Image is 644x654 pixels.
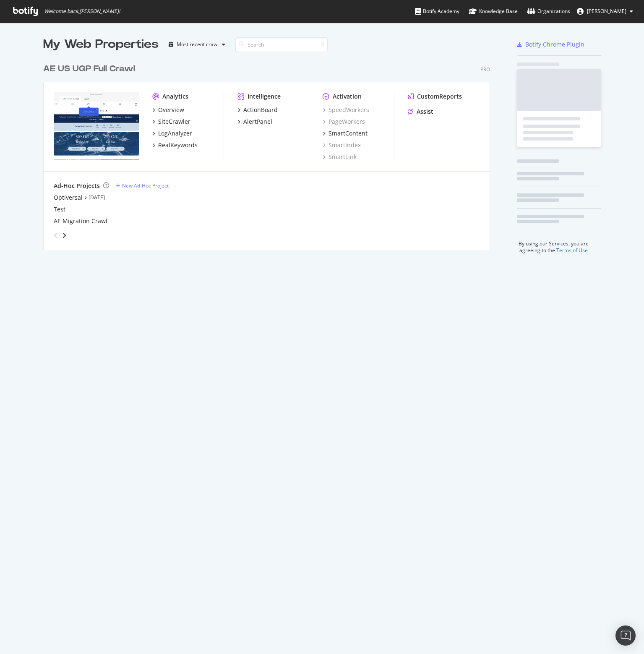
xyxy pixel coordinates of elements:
[152,141,198,149] a: RealKeywords
[43,63,135,75] div: AE US UGP Full Crawl
[480,66,490,73] div: Pro
[158,141,198,149] div: RealKeywords
[408,92,462,101] a: CustomReports
[329,129,368,138] div: SmartContent
[506,236,601,254] div: By using our Services, you are agreeing to the
[152,106,184,114] a: Overview
[162,92,188,101] div: Analytics
[50,229,61,242] div: angle-left
[43,36,159,53] div: My Web Properties
[54,92,139,160] img: www.ae.com
[408,107,433,116] a: Assist
[323,129,368,138] a: SmartContent
[517,40,584,49] a: Botify Chrome Plugin
[235,37,328,52] input: Search
[323,106,369,114] a: SpeedWorkers
[527,7,570,16] div: Organizations
[122,182,169,189] div: New Ad-Hoc Project
[469,7,518,16] div: Knowledge Base
[89,194,105,201] a: [DATE]
[525,40,584,49] div: Botify Chrome Plugin
[417,92,462,101] div: CustomReports
[54,205,65,214] a: Test
[61,231,67,240] div: angle-right
[243,117,272,126] div: AlertPanel
[556,247,588,254] a: Terms of Use
[54,182,100,190] div: Ad-Hoc Projects
[570,5,640,18] button: [PERSON_NAME]
[587,8,626,15] span: Eric Hammond
[237,117,272,126] a: AlertPanel
[177,42,219,47] div: Most recent crawl
[158,117,190,126] div: SiteCrawler
[615,625,636,646] div: Open Intercom Messenger
[237,106,278,114] a: ActionBoard
[43,53,497,250] div: grid
[248,92,281,101] div: Intelligence
[158,129,192,138] div: LogAnalyzer
[417,107,433,116] div: Assist
[243,106,278,114] div: ActionBoard
[333,92,362,101] div: Activation
[165,38,229,51] button: Most recent crawl
[323,153,357,161] a: SmartLink
[44,8,120,15] span: Welcome back, [PERSON_NAME] !
[415,7,459,16] div: Botify Academy
[54,193,83,202] a: Optiversal
[323,141,361,149] a: SmartIndex
[323,117,365,126] a: PageWorkers
[152,129,192,138] a: LogAnalyzer
[116,182,169,189] a: New Ad-Hoc Project
[43,63,138,75] a: AE US UGP Full Crawl
[54,217,107,225] a: AE Migration Crawl
[152,117,190,126] a: SiteCrawler
[158,106,184,114] div: Overview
